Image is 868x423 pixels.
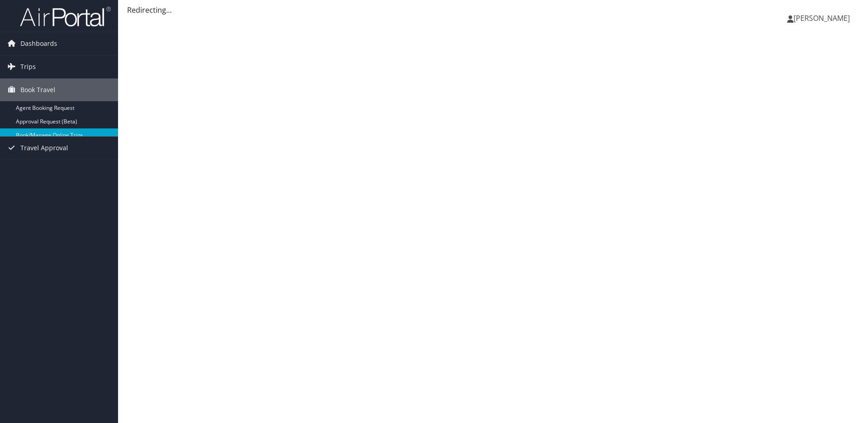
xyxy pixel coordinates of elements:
[127,5,859,15] div: Redirecting...
[20,55,36,78] span: Trips
[20,79,55,101] span: Book Travel
[787,5,859,32] a: [PERSON_NAME]
[20,137,68,159] span: Travel Approval
[794,13,850,23] span: [PERSON_NAME]
[20,32,57,55] span: Dashboards
[20,6,111,27] img: airportal-logo.png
